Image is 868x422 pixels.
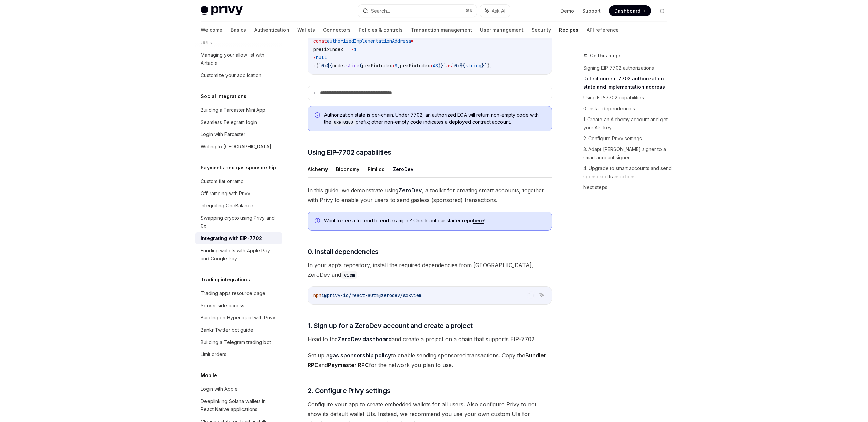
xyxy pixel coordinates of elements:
div: Off-ramping with Privy [201,189,250,198]
strong: Bundler RPC [308,352,546,368]
span: @privy-io/react-auth [324,292,378,298]
a: viem [341,271,357,278]
span: + [392,62,395,69]
div: Writing to [GEOGRAPHIC_DATA] [201,143,271,151]
strong: Paymaster RPC [328,362,369,368]
a: 0. Install dependencies [583,103,673,114]
a: Swapping crypto using Privy and 0x [195,212,282,232]
a: Transaction management [411,22,472,38]
a: Building on Hyperliquid with Privy [195,312,282,324]
div: Building a Telegram trading bot [201,338,271,346]
button: Ask AI [480,5,510,17]
span: @zerodev/sdk [378,292,411,298]
span: ( [316,62,319,69]
div: Managing your allow list with Airtable [201,51,278,67]
a: 4. Upgrade to smart accounts and send sponsored transactions [583,163,673,182]
a: Using EIP-7702 capabilities [583,92,673,103]
a: Writing to [GEOGRAPHIC_DATA] [195,141,282,153]
button: Toggle dark mode [656,5,667,16]
span: const [313,38,327,44]
span: + [430,62,433,69]
a: Limit orders [195,348,282,361]
img: light logo [201,6,243,16]
div: Limit orders [201,350,226,359]
a: Deeplinking Solana wallets in React Native applications [195,395,282,416]
a: Funding wallets with Apple Pay and Google Pay [195,244,282,265]
a: Security [532,22,551,38]
span: ` [443,62,446,69]
span: Head to the and create a project on a chain that supports EIP-7702. [308,334,552,344]
span: ⌘ K [466,8,473,14]
span: 0. Install dependencies [308,247,379,256]
a: User management [480,22,524,38]
a: Dashboard [609,5,651,16]
div: Integrating OneBalance [201,202,253,210]
span: code [332,62,343,69]
span: 48 [433,62,438,69]
a: Server-side access [195,299,282,312]
span: In this guide, we demonstrate using , a toolkit for creating smart accounts, together with Privy ... [308,186,552,205]
a: Custom fiat onramp [195,175,282,187]
span: . [343,62,346,69]
span: } [481,62,484,69]
span: - [351,46,354,52]
code: 0xef0100 [331,119,356,126]
a: Managing your allow list with Airtable [195,49,282,69]
a: here [473,218,484,224]
svg: Info [315,112,321,119]
a: Integrating OneBalance [195,200,282,212]
a: ZeroDev [398,187,422,194]
h5: Social integrations [201,92,246,100]
div: Building a Farcaster Mini App [201,106,265,114]
h5: Payments and gas sponsorship [201,164,276,172]
a: Policies & controls [359,22,403,38]
a: 1. Create an Alchemy account and get your API key [583,114,673,133]
div: Search... [371,7,390,15]
span: prefixIndex [400,62,430,69]
div: Swapping crypto using Privy and 0x [201,214,278,230]
div: Bankr Twitter bot guide [201,326,253,334]
a: gas sponsorship policy [329,352,391,359]
span: Want to see a full end to end example? Check out our starter repo ! [324,217,545,224]
div: Funding wallets with Apple Pay and Google Pay [201,246,278,263]
span: string [465,62,481,69]
span: ${ [460,62,465,69]
a: Login with Apple [195,383,282,395]
div: Trading apps resource page [201,289,265,297]
a: Login with Farcaster [195,128,282,141]
div: Integrating with EIP-7702 [201,234,262,242]
a: Support [582,7,601,14]
span: ` [484,62,487,69]
h5: Mobile [201,371,217,380]
span: : [313,62,316,69]
a: Signing EIP-7702 authorizations [583,62,673,73]
a: Seamless Telegram login [195,116,282,128]
a: Bankr Twitter bot guide [195,324,282,336]
div: Deeplinking Solana wallets in React Native applications [201,397,278,414]
a: ZeroDev dashboard [338,336,392,343]
span: ); [487,62,492,69]
a: Wallets [297,22,315,38]
span: Ask AI [492,7,505,14]
span: On this page [590,52,620,60]
span: === [343,46,351,52]
a: API reference [587,22,619,38]
button: Pimlico [368,161,385,177]
a: Detect current 7702 authorization state and implementation address [583,73,673,92]
svg: Info [315,218,321,225]
a: Customize your application [195,69,282,81]
span: npm [313,292,321,298]
a: Integrating with EIP-7702 [195,232,282,244]
span: Dashboard [614,7,640,14]
div: Building on Hyperliquid with Privy [201,314,275,322]
span: Set up a to enable sending sponsored transactions. Copy the and for the network you plan to use. [308,351,552,370]
a: Welcome [201,22,222,38]
div: Customize your application [201,71,261,79]
span: `0x [452,62,460,69]
span: 8 [395,62,397,69]
h5: Trading integrations [201,276,250,284]
div: Server-side access [201,301,244,310]
span: ? [313,54,316,60]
